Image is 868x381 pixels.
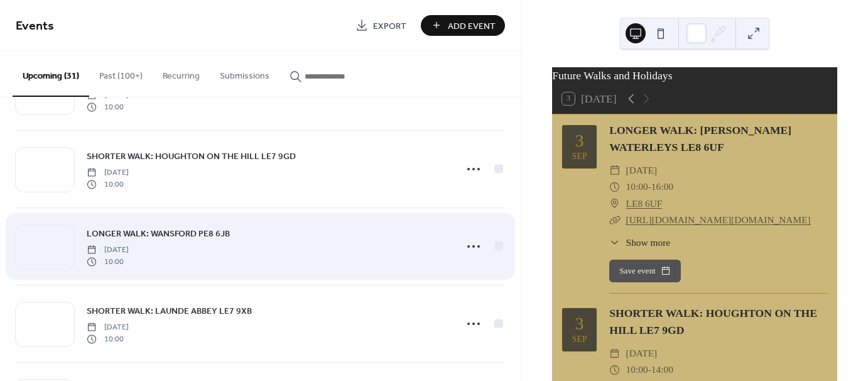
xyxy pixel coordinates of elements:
[87,333,129,345] span: 10:00
[421,15,505,36] button: Add Event
[87,305,252,318] span: SHORTER WALK: LAUNDE ABBEY LE7 9XB
[153,51,210,96] button: Recurring
[572,335,587,344] div: Sep
[346,15,416,36] a: Export
[626,196,663,212] a: LE8 6UF
[651,362,673,378] span: 14:00
[609,162,621,179] div: ​
[626,214,811,225] a: [URL][DOMAIN_NAME][DOMAIN_NAME]
[626,362,648,378] span: 10:00
[87,245,129,256] span: [DATE]
[648,179,651,195] span: -
[87,228,230,241] span: LONGER WALK: WANSFORD PE8 6JB
[626,162,658,179] span: [DATE]
[609,307,817,336] a: SHORTER WALK: HOUGHTON ON THE HILL LE7 9GD
[609,124,791,153] a: LONGER WALK: [PERSON_NAME] WATERLEYS LE8 6UF
[13,51,89,97] button: Upcoming (31)
[609,362,621,378] div: ​
[648,362,651,378] span: -
[87,150,296,163] span: SHORTER WALK: HOUGHTON ON THE HILL LE7 9GD
[609,260,681,282] button: Save event
[210,51,279,96] button: Submissions
[575,132,584,150] div: 3
[626,179,648,195] span: 10:00
[87,226,230,241] a: LONGER WALK: WANSFORD PE8 6JB
[87,322,129,333] span: [DATE]
[609,212,621,228] div: ​
[609,345,621,362] div: ​
[16,14,54,38] span: Events
[87,179,129,190] span: 10:00
[609,179,621,195] div: ​
[575,315,584,333] div: 3
[609,235,670,250] button: ​Show more
[448,19,496,33] span: Add Event
[87,149,296,163] a: SHORTER WALK: HOUGHTON ON THE HILL LE7 9GD
[626,345,658,362] span: [DATE]
[87,167,129,179] span: [DATE]
[373,19,406,33] span: Export
[572,152,587,161] div: Sep
[651,179,673,195] span: 16:00
[609,196,621,212] div: ​
[87,304,252,318] a: SHORTER WALK: LAUNDE ABBEY LE7 9XB
[609,235,621,250] div: ​
[89,51,153,96] button: Past (100+)
[626,235,671,250] span: Show more
[552,67,837,84] div: Future Walks and Holidays
[87,101,129,113] span: 10:00
[87,256,129,267] span: 10:00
